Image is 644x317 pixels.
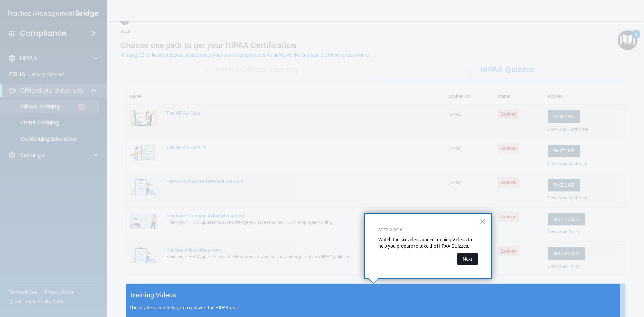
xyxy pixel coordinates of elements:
[129,305,622,310] p: These videos can help you to answer the HIPAA quiz
[378,227,478,233] p: Step 2 of 6
[378,236,478,250] p: Watch the six videos under Training Videos to help you prepare to take the HIPAA Quizzes.
[457,253,478,265] button: Next
[480,216,486,227] button: Close
[129,289,176,301] h5: Training Videos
